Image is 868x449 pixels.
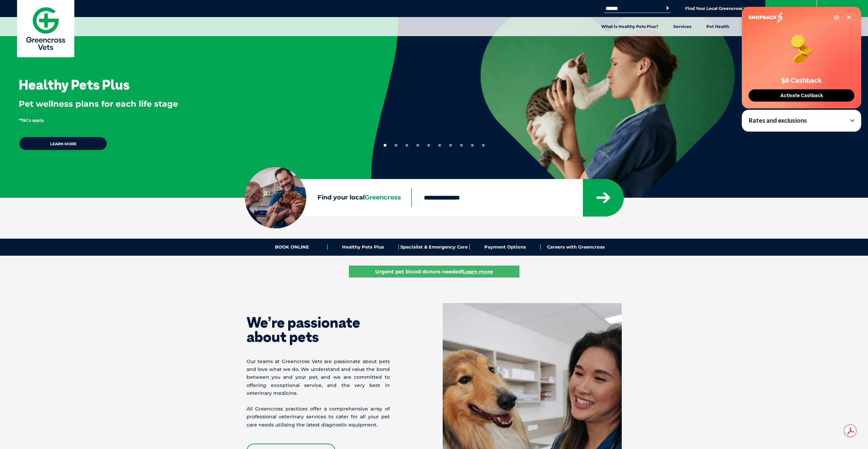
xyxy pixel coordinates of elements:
a: Payment Options [470,244,541,250]
a: What is Healthy Pets Plus? [594,17,666,36]
button: 8 of 10 [460,144,463,147]
h3: Healthy Pets Plus [19,78,130,91]
button: 4 of 10 [416,144,419,147]
a: Urgent pet blood donors needed!Learn more [349,266,519,278]
u: Learn more [463,268,493,275]
a: Find Your Local Greencross Vet [685,6,751,11]
button: 6 of 10 [438,144,441,147]
button: 5 of 10 [427,144,430,147]
button: 10 of 10 [482,144,485,147]
button: 9 of 10 [471,144,474,147]
button: 7 of 10 [449,144,452,147]
p: All Greencross practices offer a comprehensive array of professional veterinary services to cater... [247,405,390,429]
a: Pet Health [699,17,737,36]
a: BOOK ONLINE [257,244,328,250]
button: 3 of 10 [406,144,408,147]
a: Careers with Greencross [541,244,611,250]
span: Greencross [365,194,401,201]
label: Find your local [245,193,411,203]
a: Pet Articles [737,17,777,36]
a: Learn more [19,136,107,151]
button: 2 of 10 [395,144,397,147]
h1: We’re passionate about pets [247,315,390,344]
a: Specialist & Emergency Care [399,244,470,250]
p: Our teams at Greencross Vets are passionate about pets and love what we do. We understand and val... [247,358,390,397]
a: Healthy Pets Plus [328,244,399,250]
p: Pet wellness plans for each life stage [19,98,349,110]
button: Search [664,5,671,12]
a: Services [666,17,699,36]
button: 1 of 10 [384,144,386,147]
span: *T&Cs apply. [19,118,45,123]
